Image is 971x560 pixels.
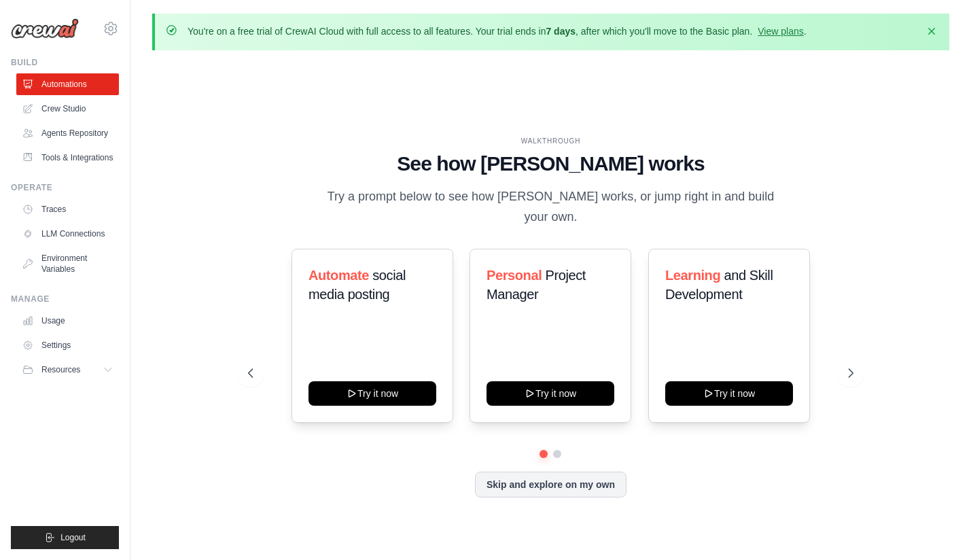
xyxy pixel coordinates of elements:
button: Skip and explore on my own [475,472,626,497]
a: Usage [16,310,119,332]
span: social media posting [308,268,406,302]
span: Automate [308,268,369,283]
a: Environment Variables [16,247,119,280]
span: Project Manager [487,268,586,302]
a: Tools & Integrations [16,147,119,169]
a: Settings [16,334,119,356]
a: Traces [16,198,119,220]
span: Logout [60,532,86,543]
button: Try it now [665,381,793,406]
div: WALKTHROUGH [248,136,853,146]
button: Logout [11,526,119,549]
span: Resources [41,364,80,375]
h1: See how [PERSON_NAME] works [248,152,853,176]
span: Learning [665,268,720,283]
a: Crew Studio [16,98,119,120]
strong: 7 days [546,26,576,37]
button: Try it now [487,381,614,406]
a: Agents Repository [16,122,119,144]
a: Automations [16,73,119,95]
span: Personal [487,268,542,283]
span: and Skill Development [665,268,773,302]
div: Build [11,57,119,68]
p: Try a prompt below to see how [PERSON_NAME] works, or jump right in and build your own. [322,187,779,227]
a: LLM Connections [16,223,119,245]
button: Try it now [308,381,436,406]
img: Logo [11,18,79,39]
div: Operate [11,182,119,193]
p: You're on a free trial of CrewAI Cloud with full access to all features. Your trial ends in , aft... [188,24,807,38]
a: View plans [758,26,803,37]
button: Resources [16,359,119,381]
div: Manage [11,294,119,304]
